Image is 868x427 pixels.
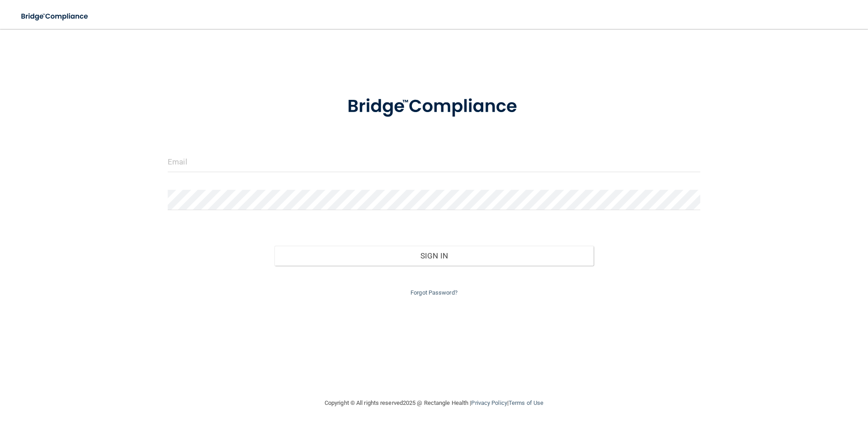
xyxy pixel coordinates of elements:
[410,289,458,296] a: Forgot Password?
[471,399,507,406] a: Privacy Policy
[168,152,700,172] input: Email
[274,246,594,266] button: Sign In
[14,7,97,26] img: bridge_compliance_login_screen.278c3ca4.svg
[269,389,599,418] div: Copyright © All rights reserved 2025 @ Rectangle Health | |
[329,83,539,130] img: bridge_compliance_login_screen.278c3ca4.svg
[509,399,543,406] a: Terms of Use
